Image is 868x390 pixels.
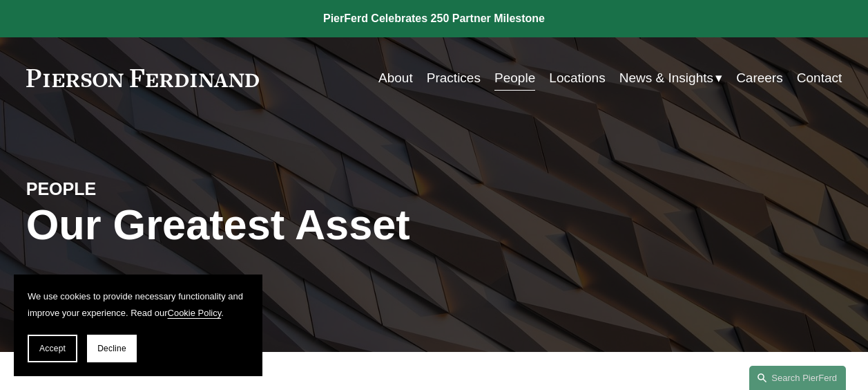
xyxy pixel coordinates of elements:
span: News & Insights [619,66,713,90]
span: Decline [97,344,126,353]
a: Search this site [749,366,846,390]
a: Practices [427,65,481,91]
a: About [378,65,413,91]
button: Decline [87,335,137,362]
a: Contact [797,65,842,91]
h4: PEOPLE [26,178,230,201]
button: Accept [28,335,77,362]
a: Cookie Policy [168,308,222,318]
a: Locations [549,65,605,91]
span: Accept [39,344,66,353]
a: People [494,65,535,91]
a: Careers [736,65,783,91]
h1: Our Greatest Asset [26,201,570,249]
section: Cookie banner [14,275,262,376]
p: We use cookies to provide necessary functionality and improve your experience. Read our . [28,288,249,321]
a: folder dropdown [619,65,722,91]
